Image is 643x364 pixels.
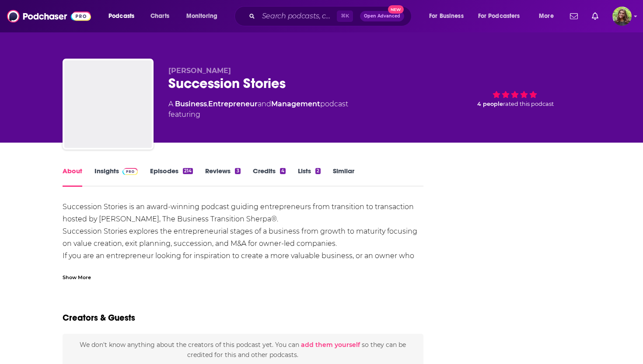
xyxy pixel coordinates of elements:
[145,9,175,23] a: Charts
[423,9,475,23] button: open menu
[477,101,503,107] span: 4 people
[168,99,348,120] div: A podcast
[315,168,321,174] div: 2
[80,341,406,358] span: We don't know anything about the creators of this podcast yet . You can so they can be credited f...
[333,167,354,187] a: Similar
[208,100,258,108] a: Entrepreneur
[7,8,91,24] img: Podchaser - Follow, Share and Rate Podcasts
[63,201,423,225] p: Succession Stories is an award-winning podcast guiding entrepreneurs from transition to transacti...
[271,100,320,108] a: Management
[612,7,632,26] button: Show profile menu
[566,9,581,24] a: Show notifications dropdown
[360,11,404,21] button: Open AdvancedNew
[168,109,348,120] span: featuring
[63,312,135,323] h2: Creators & Guests
[298,167,321,187] a: Lists2
[102,9,146,23] button: open menu
[180,9,229,23] button: open menu
[150,10,169,22] span: Charts
[612,7,632,26] img: User Profile
[243,6,420,26] div: Search podcasts, credits, & more...
[150,167,193,187] a: Episodes214
[175,100,207,108] a: Business
[207,100,208,108] span: ,
[364,14,400,18] span: Open Advanced
[388,5,404,14] span: New
[472,9,533,23] button: open menu
[186,10,217,22] span: Monitoring
[612,7,632,26] span: Logged in as reagan34226
[122,168,138,175] img: Podchaser Pro
[63,167,82,187] a: About
[503,101,554,107] span: rated this podcast
[235,168,240,174] div: 3
[478,10,520,22] span: For Podcasters
[588,9,602,24] a: Show notifications dropdown
[168,66,231,75] span: [PERSON_NAME]
[205,167,240,187] a: Reviews3
[183,168,193,174] div: 214
[429,10,464,22] span: For Business
[108,10,134,22] span: Podcasts
[539,10,554,22] span: More
[63,225,423,250] p: Succession Stories explores the entrepreneurial stages of a business from growth to maturity focu...
[258,100,271,108] span: and
[337,10,353,22] span: ⌘ K
[301,341,360,348] button: add them yourself
[63,250,423,274] p: If you are an entrepreneur looking for inspiration to create a more valuable business, or an owne...
[259,9,337,23] input: Search podcasts, credits, & more...
[94,167,138,187] a: InsightsPodchaser Pro
[533,9,565,23] button: open menu
[449,66,580,121] div: 4 peoplerated this podcast
[280,168,286,174] div: 4
[253,167,286,187] a: Credits4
